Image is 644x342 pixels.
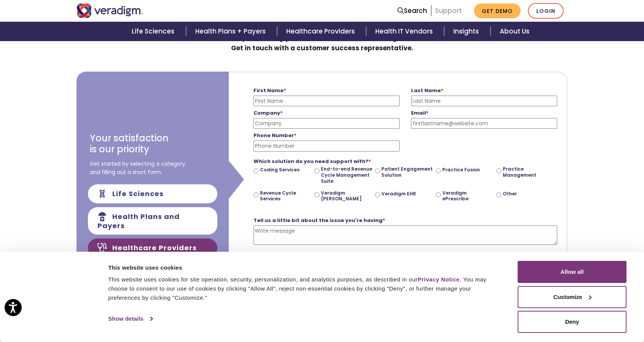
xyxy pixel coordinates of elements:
iframe: Drift Chat Widget [498,287,635,333]
h3: Your satisfaction is our priority [90,133,169,155]
label: Veradigm EHR [381,191,416,197]
input: Phone Number [253,141,400,151]
label: Practice Management [503,166,554,178]
strong: First Name [253,87,286,94]
a: Life Sciences [123,22,186,41]
label: Revenue Cycle Services [260,190,311,202]
a: Get Demo [474,3,521,18]
strong: Tell us a little bit about the issue you're having [253,217,385,224]
a: Privacy Notice [418,276,459,283]
button: Allow all [518,261,626,283]
span: Get started by selecting a category and filling out a short form. [90,160,185,177]
button: Customize [518,286,626,308]
label: Coding Services [260,167,300,173]
a: Login [528,3,564,19]
img: Veradigm logo [77,3,143,18]
input: Last Name [411,96,557,106]
div: This website uses cookies [108,263,501,272]
a: Insights [444,22,490,41]
label: Veradigm ePrescribe [442,190,494,202]
div: This website uses cookies for site operation, security, personalization, and analytics purposes, ... [108,275,501,302]
strong: Which solution do you need support with? [253,158,371,165]
a: Search [397,6,427,16]
strong: Need help accessing your account or troubleshooting an issue? Get in touch with a customer succes... [214,33,430,53]
a: Support [435,6,462,15]
a: Healthcare Providers [277,22,366,41]
a: Show details [108,313,152,324]
label: Patient Engagement Solution [381,166,433,178]
strong: Phone Number [253,132,296,139]
input: Company [253,118,400,129]
a: Health Plans + Payers [186,22,277,41]
input: First Name [253,96,400,106]
strong: Email [411,109,429,117]
a: About Us [491,22,539,41]
strong: Last Name [411,87,443,94]
strong: Company [253,109,283,117]
a: Health IT Vendors [366,22,444,41]
label: Veradigm [PERSON_NAME] [321,190,372,202]
label: Other [503,191,517,197]
label: Practice Fusion [442,167,480,173]
label: End-to-end Revenue Cycle Management Suite [321,166,372,184]
input: firstlastname@website.com [411,118,557,129]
